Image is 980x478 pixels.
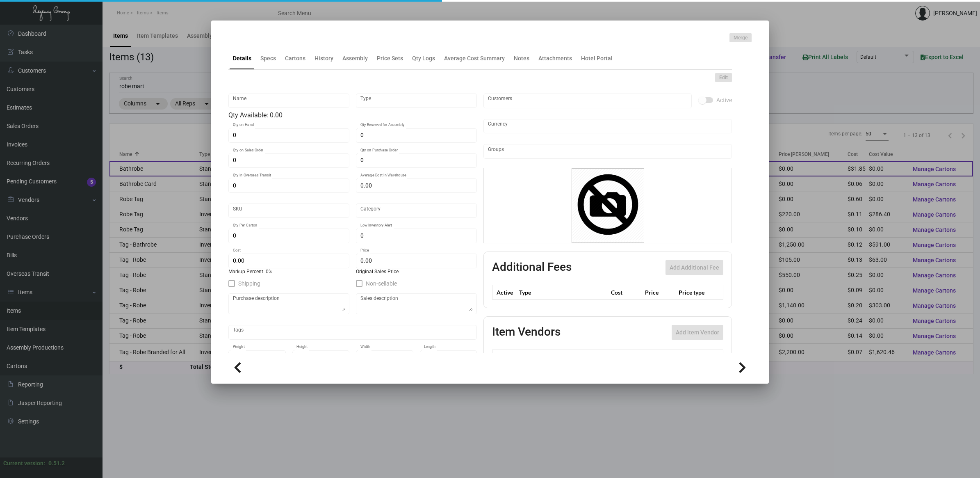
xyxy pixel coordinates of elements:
div: Specs [260,54,276,63]
h2: Additional Fees [492,260,572,275]
button: Merge [729,33,752,42]
th: Vendor [527,350,653,364]
button: Add item Vendor [672,325,723,340]
button: Edit [715,73,732,82]
th: Price type [677,285,713,300]
th: Preffered [492,350,527,364]
div: Details [233,54,251,63]
span: Shipping [238,279,260,288]
div: History [315,54,333,63]
div: Cartons [285,54,305,63]
div: Notes [514,54,529,63]
h2: Item Vendors [492,325,561,340]
th: Active [492,285,517,300]
div: Price Sets [377,54,403,63]
th: Price [643,285,677,300]
span: Edit [719,74,728,81]
div: Attachments [538,54,572,63]
th: Type [517,285,609,300]
button: Add Additional Fee [665,260,723,275]
th: Cost [609,285,643,300]
span: Add Additional Fee [670,264,719,271]
span: Non-sellable [366,279,397,288]
input: Add new.. [488,148,728,155]
div: Hotel Portal [581,54,613,63]
span: Active [716,95,732,105]
span: Add item Vendor [676,329,719,336]
th: SKU [653,350,723,364]
div: 0.51.2 [48,459,65,468]
div: Assembly [342,54,368,63]
div: Qty Available: 0.00 [228,110,477,120]
div: Average Cost Summary [444,54,505,63]
div: Current version: [3,459,45,468]
span: Merge [734,34,748,41]
div: Qty Logs [412,54,435,63]
input: Add new.. [488,98,688,104]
